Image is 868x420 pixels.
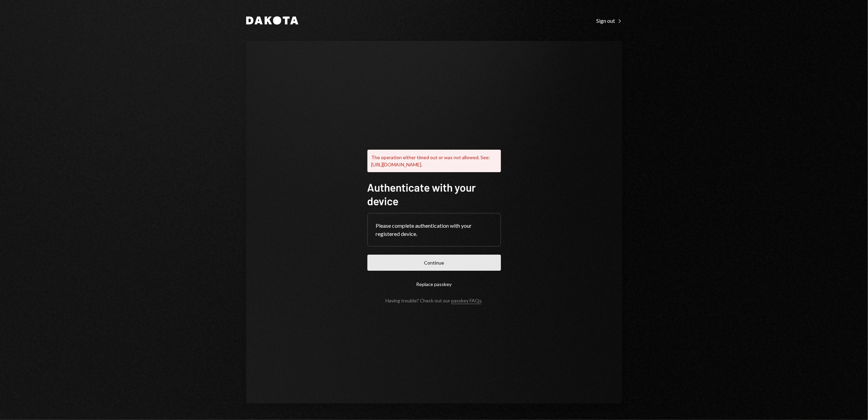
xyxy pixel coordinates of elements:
div: Having trouble? Check out our . [385,298,483,303]
div: The operation either timed out or was not allowed. See: [URL][DOMAIN_NAME]. [367,150,501,172]
h1: Authenticate with your device [367,180,501,208]
a: passkey FAQs [451,298,482,304]
div: Please complete authentication with your registered device. [376,222,492,238]
button: Continue [367,255,501,271]
div: Sign out [597,17,622,24]
a: Sign out [597,17,622,24]
button: Replace passkey [367,276,501,292]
